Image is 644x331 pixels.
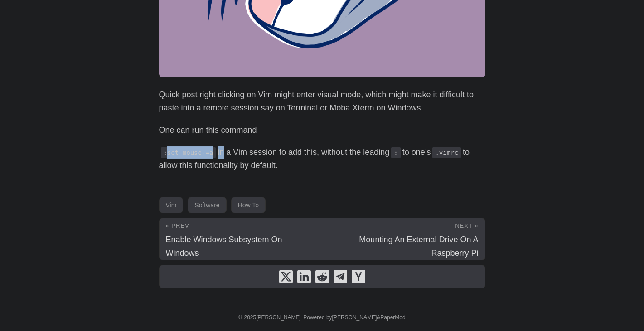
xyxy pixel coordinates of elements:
[159,146,485,172] p: in a Vim session to add this, without the leading to one’s to allow this functionality by default.
[303,314,405,321] span: Powered by &
[322,218,485,260] a: Next » Mounting An External Drive On A Raspberry Pi
[391,147,400,158] code: :
[279,270,293,283] a: share How To Right Click To Paste In Vim on x
[380,314,405,321] a: PaperMod
[432,147,461,158] code: .vimrc
[166,222,189,229] span: « Prev
[455,222,478,229] span: Next »
[231,197,266,213] a: How To
[297,270,311,283] a: share How To Right Click To Paste In Vim on linkedin
[315,270,329,283] a: share How To Right Click To Paste In Vim on reddit
[166,235,282,258] span: Enable Windows Subsystem On Windows
[159,197,184,213] a: Vim
[159,124,485,137] p: One can run this command
[161,147,216,158] code: :set mouse-=a
[160,218,322,260] a: « Prev Enable Windows Subsystem On Windows
[188,197,226,213] a: Software
[352,270,365,283] a: share How To Right Click To Paste In Vim on ycombinator
[238,314,301,321] span: © 2025
[332,314,377,321] a: [PERSON_NAME]
[159,88,485,115] p: Quick post right clicking on Vim might enter visual mode, which might make it difficult to paste ...
[256,314,301,321] a: [PERSON_NAME]
[334,270,347,283] a: share How To Right Click To Paste In Vim on telegram
[359,235,478,258] span: Mounting An External Drive On A Raspberry Pi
